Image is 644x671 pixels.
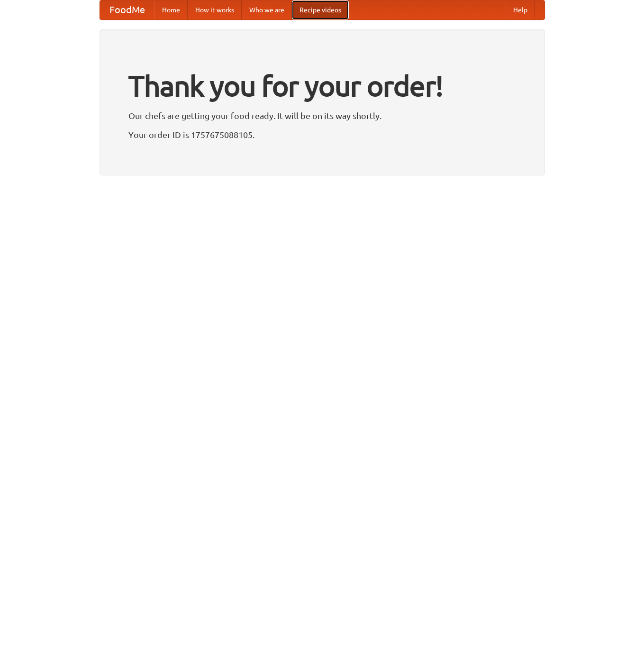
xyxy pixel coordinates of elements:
[128,109,516,123] p: Our chefs are getting your food ready. It will be on its way shortly.
[292,0,349,19] a: Recipe videos
[128,63,516,109] h1: Thank you for your order!
[128,128,516,142] p: Your order ID is 1757675088105.
[242,0,292,19] a: Who we are
[506,0,535,19] a: Help
[154,0,188,19] a: Home
[100,0,154,19] a: FoodMe
[188,0,242,19] a: How it works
